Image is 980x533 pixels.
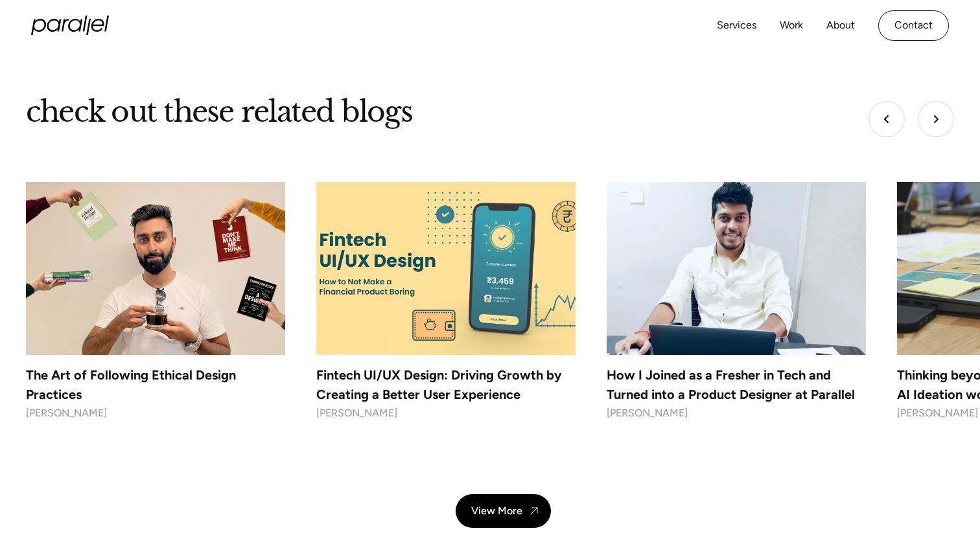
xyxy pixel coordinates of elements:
div: [PERSON_NAME] [26,404,285,423]
div: [PERSON_NAME] [607,404,866,423]
div: [PERSON_NAME] [316,404,576,423]
h3: check out these related blogs [26,93,412,130]
a: Work [780,16,803,35]
h4: Fintech UI/UX Design: Driving Growth by Creating a Better User Experience [316,365,576,404]
a: About [826,16,855,35]
div: Next slide [918,101,954,137]
a: Services [717,16,756,35]
div: Previous slide [869,101,905,137]
h4: How I Joined as a Fresher in Tech and Turned into a Product Designer at Parallel [607,365,866,404]
div: View More [471,505,522,517]
a: home [31,16,109,35]
a: Contact [878,10,949,41]
h4: The Art of Following Ethical Design Practices [26,365,285,404]
a: View More [456,494,551,528]
a: How I Joined as a Fresher in Tech and Turned into a Product Designer at Parallel[PERSON_NAME] [607,182,866,422]
a: Fintech UI/UX Design: Driving Growth by Creating a Better User Experience[PERSON_NAME] [316,182,576,422]
a: The Art of Following Ethical Design Practices[PERSON_NAME] [26,182,285,422]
